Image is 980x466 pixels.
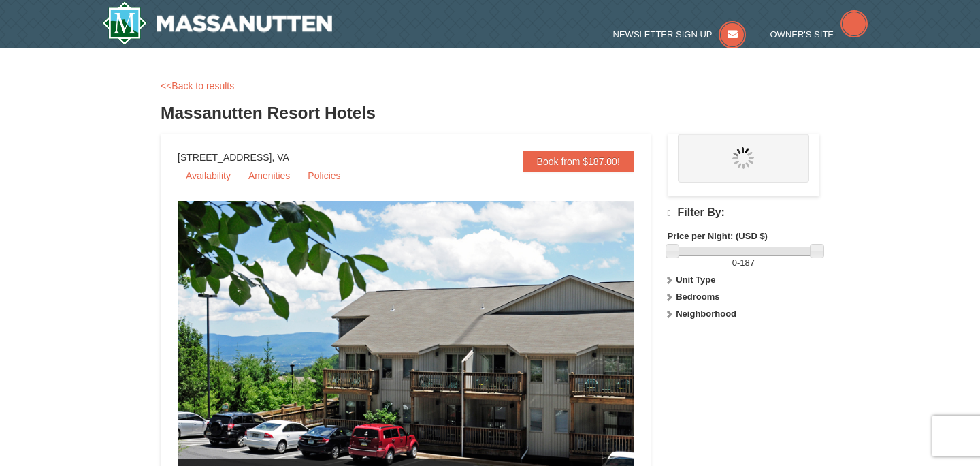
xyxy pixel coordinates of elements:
[770,29,868,40] a: Owner's Site
[161,80,234,91] a: <<Back to results
[613,29,713,40] span: Newsletter Sign Up
[102,1,332,45] img: Massanutten Resort Logo
[240,166,298,186] a: Amenities
[732,258,737,268] span: 0
[668,256,819,270] label: -
[161,99,819,127] h3: Massanutten Resort Hotels
[523,151,634,172] a: Book from $187.00!
[102,1,332,45] a: Massanutten Resort
[299,166,348,186] a: Policies
[676,309,736,319] strong: Neighborhood
[740,258,755,268] span: 187
[668,206,819,219] h4: Filter By:
[732,147,754,169] img: wait.gif
[613,29,747,40] a: Newsletter Sign Up
[770,29,834,40] span: Owner's Site
[178,166,239,186] a: Availability
[668,231,768,241] strong: Price per Night: (USD $)
[676,275,715,285] strong: Unit Type
[676,292,719,302] strong: Bedrooms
